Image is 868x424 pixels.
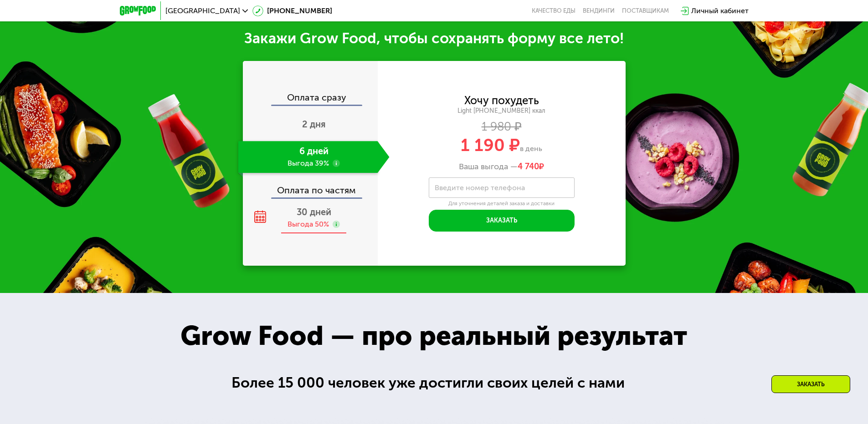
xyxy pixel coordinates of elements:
[244,177,378,197] div: Оплата по частям
[429,210,575,232] button: Заказать
[520,144,542,153] span: в день
[771,375,850,393] div: Заказать
[160,315,707,356] div: Grow Food — про реальный результат
[244,93,378,105] div: Оплата сразу
[518,162,539,172] span: 4 740
[378,107,626,115] div: Light [PHONE_NUMBER] ккал
[288,219,329,229] div: Выгода 50%
[532,7,575,15] a: Качество еды
[378,122,626,132] div: 1 980 ₽
[429,200,575,207] div: Для уточнения деталей заказа и доставки
[435,185,525,190] label: Введите номер телефона
[518,162,544,172] span: ₽
[378,162,626,172] div: Ваша выгода —
[461,135,520,156] span: 1 190 ₽
[297,207,331,217] span: 30 дней
[302,119,326,130] span: 2 дня
[583,7,615,15] a: Вендинги
[622,7,669,15] div: поставщикам
[691,5,749,16] div: Личный кабинет
[231,372,637,394] div: Более 15 000 человек уже достигли своих целей с нами
[165,7,240,15] span: [GEOGRAPHIC_DATA]
[464,96,539,106] div: Хочу похудеть
[252,5,332,16] a: [PHONE_NUMBER]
